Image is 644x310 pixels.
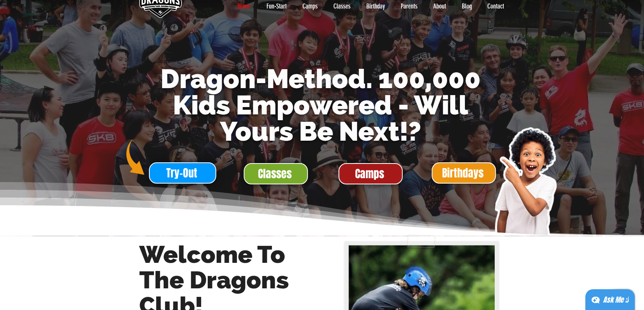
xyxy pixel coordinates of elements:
[161,63,481,147] span: Dragon-Method. 100,000 Kids Empowered - Will Yours Be Next!?
[149,162,216,184] a: Try-Out
[442,165,483,181] span: Birthdays
[603,295,629,305] div: Ask Me ;)
[338,163,403,184] a: Camps
[258,166,292,181] span: Classes
[355,166,384,181] span: Camps
[244,163,308,184] a: Classes
[166,165,197,181] span: Try-Out
[432,162,496,184] a: Birthdays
